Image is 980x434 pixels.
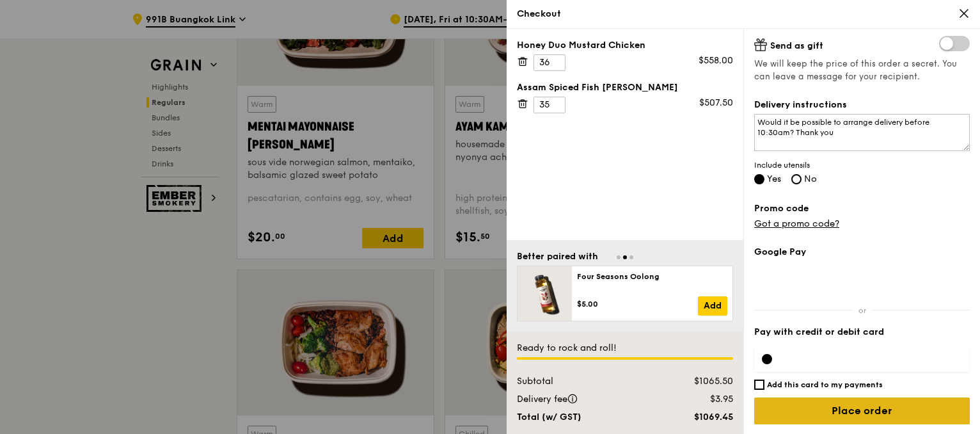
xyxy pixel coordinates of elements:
div: $558.00 [699,54,733,67]
div: Checkout [517,8,970,20]
div: Better paired with [517,250,598,263]
input: Place order [754,398,970,424]
iframe: Secure card payment input frame [782,354,962,364]
div: Honey Duo Mustard Chicken [517,39,733,52]
input: No [791,174,802,184]
div: Assam Spiced Fish [PERSON_NAME] [517,81,733,94]
div: $507.50 [699,97,733,109]
span: We will keep the price of this order a secret. You can leave a message for your recipient. [754,58,970,83]
span: Go to slide 3 [629,255,633,259]
span: Send as gift [770,40,823,51]
div: $3.95 [663,393,741,406]
a: Add [698,296,727,316]
div: Total (w/ GST) [509,411,663,424]
div: $5.00 [577,299,698,309]
div: $1065.50 [663,375,741,388]
label: Delivery instructions [754,99,970,111]
div: Delivery fee [509,393,663,406]
div: Four Seasons Oolong [577,271,727,282]
span: Go to slide 1 [617,255,620,259]
label: Google Pay [754,246,970,259]
h6: Add this card to my payments [767,380,883,390]
span: Go to slide 2 [623,255,627,259]
span: No [804,173,817,184]
a: Got a promo code? [754,218,839,229]
span: Yes [767,173,781,184]
iframe: Secure payment button frame [754,266,970,294]
input: Add this card to my payments [754,380,764,390]
input: Yes [754,174,764,184]
div: Ready to rock and roll! [517,342,733,355]
label: Promo code [754,202,970,215]
div: $1069.45 [663,411,741,424]
div: Subtotal [509,375,663,388]
span: Include utensils [754,160,970,170]
label: Pay with credit or debit card [754,326,970,339]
